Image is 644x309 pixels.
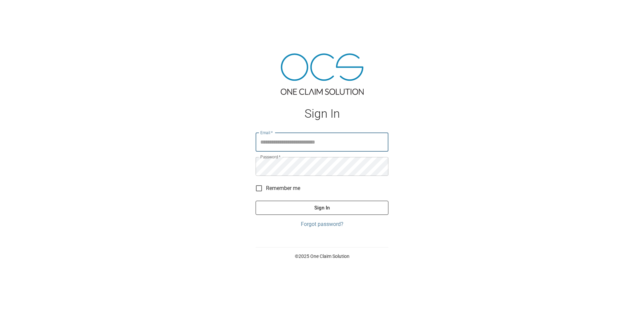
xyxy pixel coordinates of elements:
label: Password [260,154,280,160]
label: Email [260,130,273,136]
span: Remember me [266,184,300,192]
a: Forgot password? [256,220,388,228]
p: © 2025 One Claim Solution [256,253,388,260]
h1: Sign In [256,107,388,121]
img: ocs-logo-tra.png [281,53,364,95]
button: Sign In [256,201,388,215]
img: ocs-logo-white-transparent.png [8,4,35,17]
